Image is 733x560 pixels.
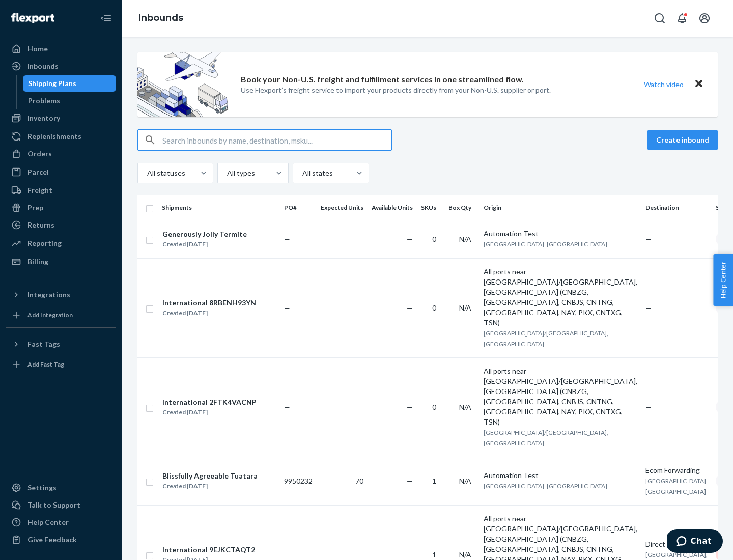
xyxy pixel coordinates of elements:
div: Created [DATE] [162,308,256,318]
div: Created [DATE] [162,407,257,417]
a: Prep [6,200,116,216]
a: Home [6,41,116,57]
div: Give Feedback [27,535,77,545]
th: Expected Units [317,195,368,220]
span: — [284,303,290,312]
span: — [407,303,413,312]
span: 0 [432,303,436,312]
a: Inbounds [138,12,183,23]
th: Available Units [368,195,417,220]
div: Help Center [27,517,69,527]
button: Talk to Support [6,497,116,513]
input: All statuses [146,168,147,178]
span: 1 [432,550,436,559]
a: Inbounds [6,58,116,74]
div: Ecom Forwarding [645,465,708,475]
span: — [407,477,413,485]
span: N/A [459,550,471,559]
span: — [645,235,652,243]
div: Automation Test [484,229,637,239]
th: Destination [641,195,712,220]
span: 0 [432,235,436,243]
input: All types [226,168,227,178]
div: Created [DATE] [162,239,247,249]
div: Shipping Plans [28,78,76,89]
a: Returns [6,217,116,233]
td: 9950232 [280,457,317,505]
span: [GEOGRAPHIC_DATA], [GEOGRAPHIC_DATA] [484,482,607,490]
div: Created [DATE] [162,481,258,491]
button: Watch video [637,77,690,92]
a: Add Integration [6,307,116,323]
span: N/A [459,477,471,485]
div: All ports near [GEOGRAPHIC_DATA]/[GEOGRAPHIC_DATA], [GEOGRAPHIC_DATA] (CNBZG, [GEOGRAPHIC_DATA], ... [484,366,637,427]
div: Talk to Support [27,500,80,510]
div: Automation Test [484,470,637,481]
th: SKUs [417,195,444,220]
div: Generously Jolly Termite [162,229,247,239]
span: [GEOGRAPHIC_DATA], [GEOGRAPHIC_DATA] [484,240,607,248]
input: All states [301,168,302,178]
div: International 8RBENH93YN [162,298,256,308]
a: Reporting [6,235,116,251]
div: Inbounds [27,61,59,71]
button: Help Center [713,254,733,306]
button: Give Feedback [6,531,116,548]
button: Fast Tags [6,336,116,352]
ol: breadcrumbs [130,4,191,33]
div: Add Integration [27,311,73,319]
span: — [407,403,413,411]
span: 70 [355,477,363,485]
span: — [407,550,413,559]
span: N/A [459,235,471,243]
a: Orders [6,146,116,162]
div: Problems [28,96,60,106]
p: Book your Non-U.S. freight and fulfillment services in one streamlined flow. [241,74,524,86]
th: Origin [480,195,641,220]
span: [GEOGRAPHIC_DATA], [GEOGRAPHIC_DATA] [645,477,708,495]
div: Freight [27,185,52,195]
a: Help Center [6,514,116,530]
span: 1 [432,477,436,485]
div: Direct [645,539,708,549]
div: Billing [27,257,48,267]
button: Open notifications [672,8,692,29]
button: Open Search Box [650,8,670,29]
a: Inventory [6,110,116,126]
a: Problems [23,93,117,109]
span: — [284,403,290,411]
div: Orders [27,149,52,159]
input: Search inbounds by name, destination, msku... [162,130,391,150]
div: Returns [27,220,54,230]
span: — [645,303,652,312]
div: Home [27,44,48,54]
button: Integrations [6,287,116,303]
a: Parcel [6,164,116,180]
span: 0 [432,403,436,411]
button: Close Navigation [96,8,116,29]
span: N/A [459,403,471,411]
div: International 2FTK4VACNP [162,397,257,407]
span: [GEOGRAPHIC_DATA]/[GEOGRAPHIC_DATA], [GEOGRAPHIC_DATA] [484,329,608,348]
div: Prep [27,203,43,213]
span: — [645,403,652,411]
th: PO# [280,195,317,220]
a: Billing [6,254,116,270]
a: Shipping Plans [23,75,117,92]
div: Reporting [27,238,62,248]
p: Use Flexport’s freight service to import your products directly from your Non-U.S. supplier or port. [241,85,551,95]
span: — [284,235,290,243]
span: — [284,550,290,559]
div: Add Fast Tag [27,360,64,369]
span: N/A [459,303,471,312]
div: Integrations [27,290,70,300]
button: Close [692,77,706,92]
a: Settings [6,480,116,496]
span: [GEOGRAPHIC_DATA]/[GEOGRAPHIC_DATA], [GEOGRAPHIC_DATA] [484,429,608,447]
div: Inventory [27,113,60,123]
a: Add Fast Tag [6,356,116,373]
div: Replenishments [27,131,81,142]
img: Flexport logo [11,13,54,23]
